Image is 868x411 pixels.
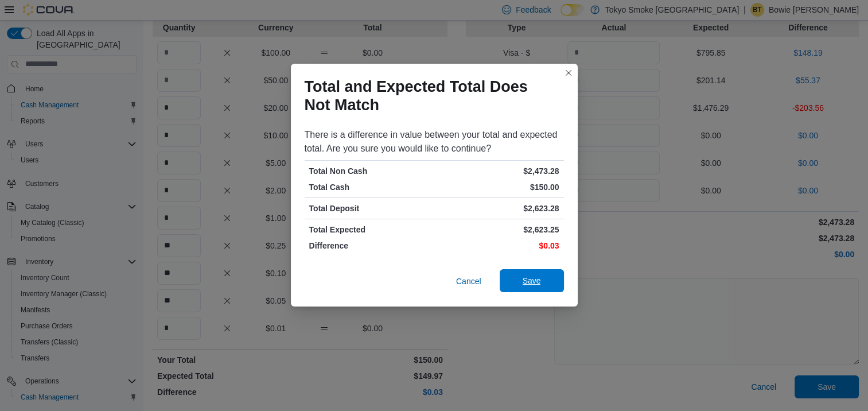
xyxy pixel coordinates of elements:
[437,165,559,177] p: $2,473.28
[500,269,564,292] button: Save
[309,181,432,193] p: Total Cash
[437,181,559,193] p: $150.00
[305,77,555,114] h1: Total and Expected Total Does Not Match
[309,203,432,214] p: Total Deposit
[437,224,559,235] p: $2,623.25
[562,66,575,80] button: Closes this modal window
[309,240,432,251] p: Difference
[309,165,432,177] p: Total Non Cash
[437,203,559,214] p: $2,623.28
[309,224,432,235] p: Total Expected
[523,275,541,286] span: Save
[451,270,486,293] button: Cancel
[305,128,564,156] div: There is a difference in value between your total and expected total. Are you sure you would like...
[456,276,481,287] span: Cancel
[437,240,559,251] p: $0.03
